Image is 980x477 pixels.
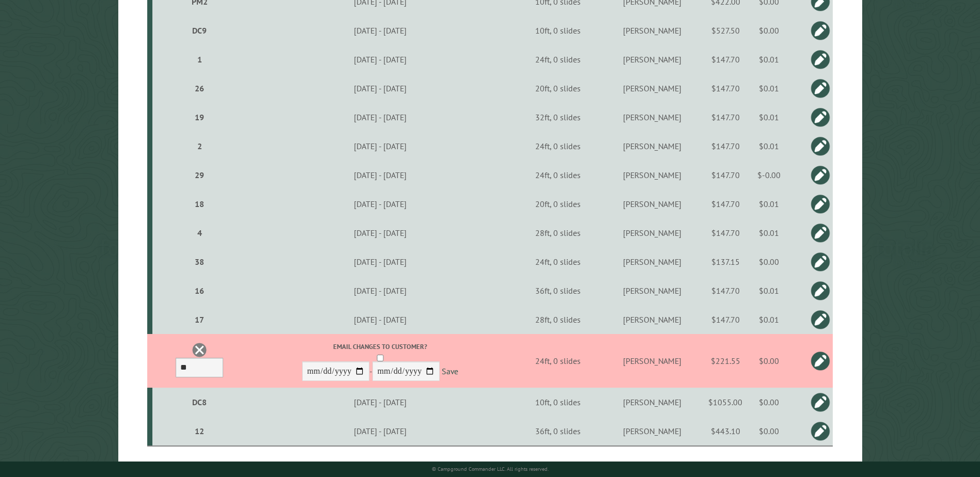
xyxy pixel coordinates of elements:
[746,16,791,45] td: $0.00
[705,45,746,74] td: $147.70
[442,367,458,377] a: Save
[157,112,242,122] div: 19
[705,132,746,161] td: $147.70
[157,228,242,238] div: 4
[746,417,791,446] td: $0.00
[245,25,515,36] div: [DATE] - [DATE]
[245,83,515,93] div: [DATE] - [DATE]
[746,132,791,161] td: $0.01
[746,334,791,388] td: $0.00
[599,218,705,247] td: [PERSON_NAME]
[516,132,599,161] td: 24ft, 0 slides
[245,342,515,352] label: Email changes to customer?
[746,305,791,334] td: $0.01
[157,141,242,151] div: 2
[245,426,515,436] div: [DATE] - [DATE]
[432,466,549,472] small: © Campground Commander LLC. All rights reserved.
[516,334,599,388] td: 24ft, 0 slides
[599,388,705,417] td: [PERSON_NAME]
[746,103,791,132] td: $0.01
[516,218,599,247] td: 28ft, 0 slides
[599,334,705,388] td: [PERSON_NAME]
[516,417,599,446] td: 36ft, 0 slides
[516,103,599,132] td: 32ft, 0 slides
[157,170,242,180] div: 29
[245,112,515,122] div: [DATE] - [DATE]
[516,74,599,103] td: 20ft, 0 slides
[599,276,705,305] td: [PERSON_NAME]
[746,189,791,218] td: $0.01
[157,314,242,325] div: 17
[516,305,599,334] td: 28ft, 0 slides
[705,276,746,305] td: $147.70
[245,228,515,238] div: [DATE] - [DATE]
[599,16,705,45] td: [PERSON_NAME]
[705,388,746,417] td: $1055.00
[245,397,515,407] div: [DATE] - [DATE]
[746,161,791,189] td: $-0.00
[516,388,599,417] td: 10ft, 0 slides
[157,257,242,267] div: 38
[705,247,746,276] td: $137.15
[157,199,242,209] div: 18
[705,16,746,45] td: $527.50
[599,74,705,103] td: [PERSON_NAME]
[516,16,599,45] td: 10ft, 0 slides
[746,45,791,74] td: $0.01
[705,74,746,103] td: $147.70
[157,54,242,65] div: 1
[245,342,515,384] div: -
[245,285,515,296] div: [DATE] - [DATE]
[705,103,746,132] td: $147.70
[157,83,242,93] div: 26
[599,305,705,334] td: [PERSON_NAME]
[705,218,746,247] td: $147.70
[746,218,791,247] td: $0.01
[516,161,599,189] td: 24ft, 0 slides
[746,388,791,417] td: $0.00
[746,276,791,305] td: $0.01
[705,161,746,189] td: $147.70
[157,285,242,296] div: 16
[245,314,515,325] div: [DATE] - [DATE]
[599,103,705,132] td: [PERSON_NAME]
[599,45,705,74] td: [PERSON_NAME]
[245,199,515,209] div: [DATE] - [DATE]
[599,132,705,161] td: [PERSON_NAME]
[245,141,515,151] div: [DATE] - [DATE]
[599,417,705,446] td: [PERSON_NAME]
[245,54,515,65] div: [DATE] - [DATE]
[157,426,242,436] div: 12
[746,74,791,103] td: $0.01
[516,247,599,276] td: 24ft, 0 slides
[746,247,791,276] td: $0.00
[192,342,207,358] a: Delete this reservation
[245,170,515,180] div: [DATE] - [DATE]
[157,25,242,36] div: DC9
[599,189,705,218] td: [PERSON_NAME]
[516,276,599,305] td: 36ft, 0 slides
[705,334,746,388] td: $221.55
[705,417,746,446] td: $443.10
[516,189,599,218] td: 20ft, 0 slides
[516,45,599,74] td: 24ft, 0 slides
[705,305,746,334] td: $147.70
[705,189,746,218] td: $147.70
[245,257,515,267] div: [DATE] - [DATE]
[157,397,242,407] div: DC8
[599,247,705,276] td: [PERSON_NAME]
[599,161,705,189] td: [PERSON_NAME]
